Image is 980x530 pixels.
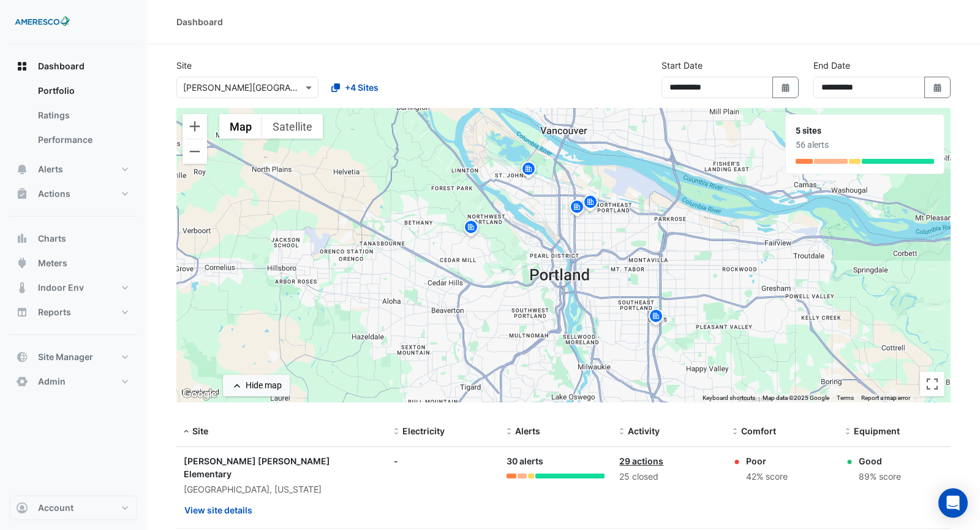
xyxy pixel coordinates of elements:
[861,394,910,401] a: Report a map error
[581,193,600,215] img: site-pin.svg
[10,226,137,251] button: Charts
[763,394,829,401] span: Map data ©2025 Google
[932,82,943,93] fa-icon: Select Date
[567,198,587,220] img: site-pin.svg
[10,345,137,369] button: Site Manager
[28,103,137,128] a: Ratings
[38,188,70,200] span: Actions
[38,375,66,388] span: Admin
[38,306,71,318] span: Reports
[10,79,137,157] div: Dashboard
[854,426,900,436] span: Equipment
[219,114,262,139] button: Show street map
[179,386,220,402] img: Google
[461,218,481,240] img: site-pin.svg
[796,139,934,152] div: 56 alerts
[813,59,850,72] label: End Date
[38,282,84,294] span: Indoor Env
[323,77,386,98] button: +4 Sites
[515,426,540,436] span: Alerts
[10,54,137,79] button: Dashboard
[183,114,207,139] button: Zoom in
[10,369,137,394] button: Admin
[16,188,28,200] app-icon: Actions
[38,163,63,175] span: Alerts
[394,455,492,467] div: -
[176,15,223,28] div: Dashboard
[780,82,791,93] fa-icon: Select Date
[179,386,220,402] a: Open this area in Google Maps (opens a new window)
[746,455,788,467] div: Poor
[16,257,28,269] app-icon: Meters
[16,351,28,363] app-icon: Site Manager
[184,499,253,521] button: View site details
[938,488,968,518] div: Open Intercom Messenger
[246,379,282,392] div: Hide map
[661,59,703,72] label: Start Date
[183,139,207,164] button: Zoom out
[796,125,934,137] div: 5 sites
[38,351,93,363] span: Site Manager
[16,306,28,318] app-icon: Reports
[38,232,66,245] span: Charts
[646,307,666,329] img: site-pin.svg
[619,470,717,484] div: 25 closed
[10,251,137,275] button: Meters
[38,257,67,269] span: Meters
[184,483,379,497] div: [GEOGRAPHIC_DATA], [US_STATE]
[10,300,137,325] button: Reports
[16,282,28,294] app-icon: Indoor Env
[837,394,854,401] a: Terms
[345,81,379,94] span: +4 Sites
[507,455,605,469] div: 30 alerts
[619,456,663,466] a: 29 actions
[10,157,137,182] button: Alerts
[176,59,192,72] label: Site
[10,182,137,206] button: Actions
[262,114,323,139] button: Show satellite imagery
[628,426,660,436] span: Activity
[703,394,755,402] button: Keyboard shortcuts
[859,455,901,467] div: Good
[519,160,538,182] img: site-pin.svg
[223,375,290,396] button: Hide map
[16,375,28,388] app-icon: Admin
[10,496,137,520] button: Account
[746,470,788,484] div: 42% score
[38,60,85,72] span: Dashboard
[16,163,28,175] app-icon: Alerts
[38,502,73,514] span: Account
[402,426,445,436] span: Electricity
[741,426,776,436] span: Comfort
[10,275,137,300] button: Indoor Env
[192,426,208,436] span: Site
[184,455,379,480] div: [PERSON_NAME] [PERSON_NAME] Elementary
[859,470,901,484] div: 89% score
[16,232,28,245] app-icon: Charts
[920,372,944,396] button: Toggle fullscreen view
[15,10,70,34] img: Company Logo
[28,128,137,152] a: Performance
[16,60,28,72] app-icon: Dashboard
[28,79,137,103] a: Portfolio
